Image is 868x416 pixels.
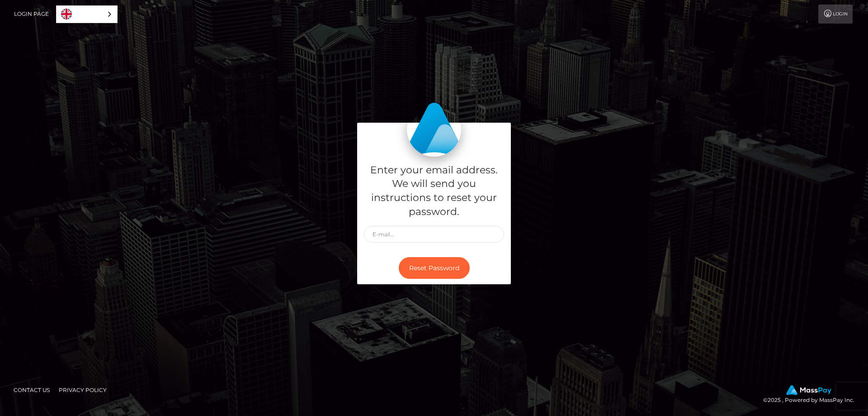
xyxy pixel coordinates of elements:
a: Login Page [14,5,49,24]
a: Contact Us [10,383,53,397]
button: Reset Password [399,257,470,279]
img: MassPay [786,385,831,395]
input: E-mail... [364,226,504,243]
div: Language [56,5,118,23]
img: MassPay Login [407,102,461,157]
a: Login [818,5,853,24]
a: English [57,6,117,23]
h5: Enter your email address. We will send you instructions to reset your password. [364,163,504,219]
aside: Language selected: English [56,5,118,23]
div: © 2025 , Powered by MassPay Inc. [763,385,861,405]
a: Privacy Policy [55,383,110,397]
